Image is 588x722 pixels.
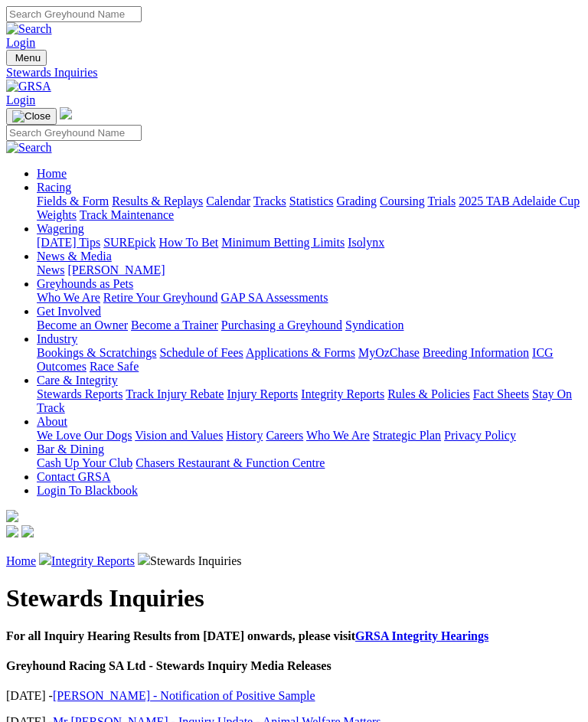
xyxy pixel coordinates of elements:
a: Industry [37,332,77,345]
img: chevron-right.svg [138,553,150,565]
a: Trials [427,194,456,207]
a: Integrity Reports [301,387,384,400]
img: Search [6,141,52,155]
div: Industry [37,346,582,374]
a: Get Involved [37,305,101,318]
img: Close [12,110,51,123]
div: About [37,429,582,443]
a: Vision and Values [135,429,223,442]
img: chevron-right.svg [39,553,51,565]
b: For all Inquiry Hearing Results from [DATE] onwards, please visit [6,629,488,642]
a: Login [6,36,35,49]
a: Calendar [206,194,250,207]
div: Get Involved [37,319,582,332]
a: Strategic Plan [373,429,441,442]
a: [DATE] Tips [37,236,100,249]
a: Who We Are [37,291,100,304]
a: Greyhounds as Pets [37,277,133,290]
a: Fields & Form [37,194,109,207]
input: Search [6,125,142,141]
a: GRSA Integrity Hearings [355,629,488,642]
a: Careers [266,429,303,442]
a: Purchasing a Greyhound [221,319,342,332]
a: Schedule of Fees [159,346,243,359]
a: Grading [337,194,377,207]
div: News & Media [37,263,582,277]
a: Chasers Restaurant & Function Centre [136,456,325,469]
img: Search [6,22,52,36]
div: Care & Integrity [37,387,582,415]
a: Integrity Reports [51,554,135,567]
a: Minimum Betting Limits [221,236,345,249]
img: facebook.svg [6,525,18,537]
a: ICG Outcomes [37,346,554,373]
a: Fact Sheets [473,387,529,400]
a: Contact GRSA [37,470,110,483]
a: Injury Reports [227,387,298,400]
a: Bookings & Scratchings [37,346,156,359]
a: [PERSON_NAME] [67,263,165,276]
a: Track Maintenance [80,208,174,221]
button: Toggle navigation [6,50,47,66]
p: Stewards Inquiries [6,553,582,568]
a: Coursing [380,194,425,207]
a: Become an Owner [37,319,128,332]
img: GRSA [6,80,51,93]
a: Applications & Forms [246,346,355,359]
button: Toggle navigation [6,108,57,125]
h1: Stewards Inquiries [6,584,582,613]
a: Stewards Reports [37,387,122,400]
a: Statistics [289,194,334,207]
a: Login To Blackbook [37,484,138,497]
a: Track Injury Rebate [126,387,224,400]
a: Login [6,93,35,106]
a: News [37,263,64,276]
a: Cash Up Your Club [37,456,132,469]
a: Become a Trainer [131,319,218,332]
img: twitter.svg [21,525,34,537]
a: Tracks [253,194,286,207]
a: Care & Integrity [37,374,118,387]
img: logo-grsa-white.png [6,510,18,522]
a: SUREpick [103,236,155,249]
a: Syndication [345,319,403,332]
a: About [37,415,67,428]
h4: Greyhound Racing SA Ltd - Stewards Inquiry Media Releases [6,659,582,673]
a: Isolynx [348,236,384,249]
a: We Love Our Dogs [37,429,132,442]
a: Breeding Information [423,346,529,359]
img: logo-grsa-white.png [60,107,72,119]
a: GAP SA Assessments [221,291,328,304]
a: Results & Replays [112,194,203,207]
input: Search [6,6,142,22]
span: Menu [15,52,41,64]
a: Rules & Policies [387,387,470,400]
a: Stay On Track [37,387,572,414]
a: Retire Your Greyhound [103,291,218,304]
a: Wagering [37,222,84,235]
a: Bar & Dining [37,443,104,456]
p: [DATE] - [6,689,582,703]
div: Wagering [37,236,582,250]
div: Greyhounds as Pets [37,291,582,305]
a: Race Safe [90,360,139,373]
a: Stewards Inquiries [6,66,582,80]
a: 2025 TAB Adelaide Cup [459,194,580,207]
a: Racing [37,181,71,194]
div: Racing [37,194,582,222]
a: [PERSON_NAME] - Notification of Positive Sample [53,689,315,702]
a: History [226,429,263,442]
a: Weights [37,208,77,221]
a: Home [37,167,67,180]
div: Bar & Dining [37,456,582,470]
a: How To Bet [159,236,219,249]
a: News & Media [37,250,112,263]
a: Who We Are [306,429,370,442]
a: Home [6,554,36,567]
a: Privacy Policy [444,429,516,442]
a: MyOzChase [358,346,420,359]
